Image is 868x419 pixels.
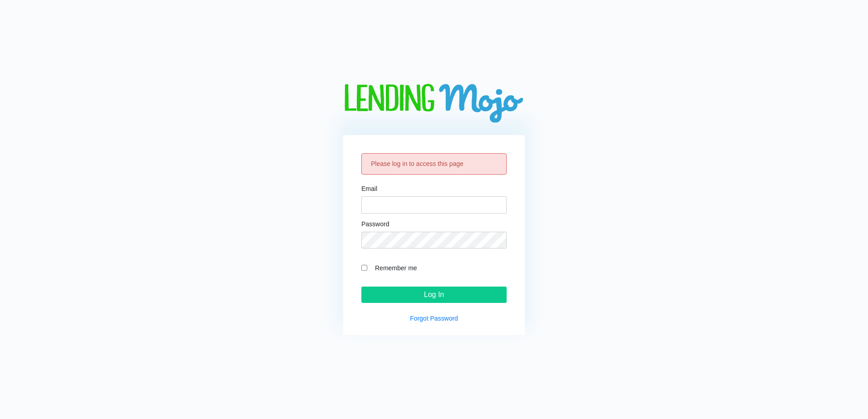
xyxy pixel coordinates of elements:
label: Remember me [370,263,507,273]
div: Please log in to access this page [361,153,507,175]
img: logo-big.png [343,84,525,124]
label: Email [361,185,377,192]
a: Forgot Password [410,315,458,322]
input: Log In [361,287,507,303]
label: Password [361,221,389,227]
